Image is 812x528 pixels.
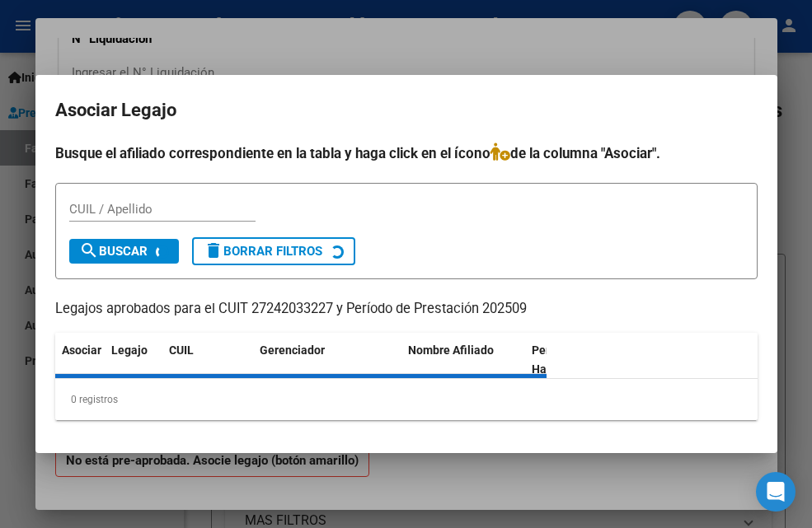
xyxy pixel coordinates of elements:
span: Gerenciador [260,343,325,357]
div: Open Intercom Messenger [756,472,796,512]
h2: Asociar Legajo [55,95,758,126]
button: Buscar [69,239,179,264]
h4: Busque el afiliado correspondiente en la tabla y haga click en el ícono de la columna "Asociar". [55,143,758,164]
datatable-header-cell: Legajo [105,333,162,387]
span: Asociar [62,343,101,357]
span: CUIL [169,343,194,357]
mat-icon: search [79,241,99,260]
span: Legajo [111,343,148,357]
span: Periodo Habilitado [532,343,587,376]
div: 0 registros [55,379,758,420]
button: Borrar Filtros [192,237,355,265]
span: Borrar Filtros [204,244,322,259]
mat-icon: delete [204,241,223,260]
datatable-header-cell: Periodo Habilitado [525,333,636,387]
datatable-header-cell: CUIL [162,333,253,387]
datatable-header-cell: Asociar [55,333,105,387]
span: Nombre Afiliado [408,343,494,357]
datatable-header-cell: Gerenciador [253,333,401,387]
p: Legajos aprobados para el CUIT 27242033227 y Período de Prestación 202509 [55,299,758,320]
span: Buscar [79,244,148,259]
datatable-header-cell: Nombre Afiliado [401,333,525,387]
